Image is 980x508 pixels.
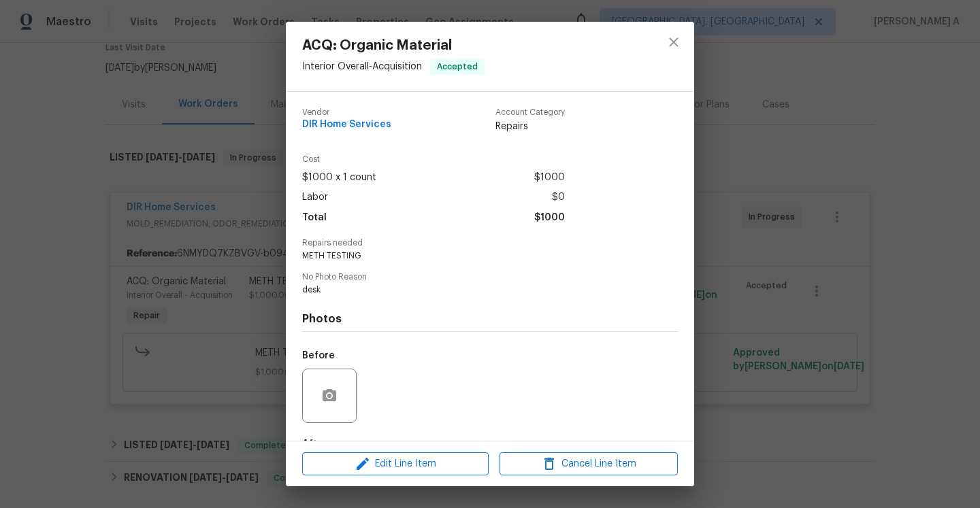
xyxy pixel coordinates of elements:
button: Edit Line Item [302,452,489,476]
span: No Photo Reason [302,273,678,282]
span: Cancel Line Item [504,456,674,473]
span: Total [302,208,327,228]
span: Labor [302,188,328,207]
span: METH TESTING [302,250,640,262]
h5: After [302,439,327,449]
span: Accepted [431,60,483,73]
span: $1000 [534,208,565,228]
button: close [657,26,690,58]
span: Repairs [495,120,565,133]
button: Cancel Line Item [500,452,678,476]
span: $1000 x 1 count [302,168,376,188]
span: Account Category [495,108,565,117]
span: $1000 [534,168,565,188]
span: Vendor [302,108,391,117]
h4: Photos [302,312,678,326]
span: ACQ: Organic Material [302,38,485,53]
span: Edit Line Item [306,456,485,473]
span: desk [302,284,640,296]
span: DIR Home Services [302,120,391,130]
span: Repairs needed [302,239,678,248]
h5: Before [302,351,335,360]
span: $0 [552,188,565,207]
span: Interior Overall - Acquisition [302,62,422,71]
span: Cost [302,155,565,164]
